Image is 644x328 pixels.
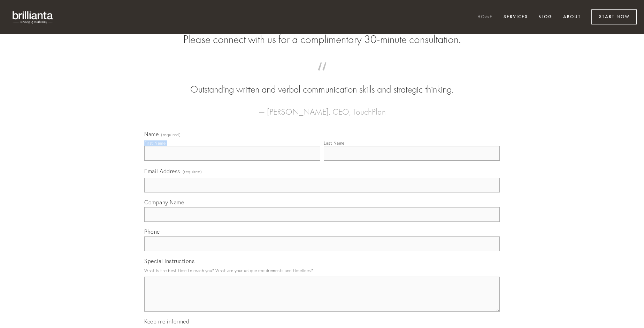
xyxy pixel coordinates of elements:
[161,133,181,137] span: (required)
[155,69,489,83] span: “
[534,12,557,23] a: Blog
[155,69,489,96] blockquote: Outstanding written and verbal communication skills and strategic thinking.
[144,318,189,325] span: Keep me informed
[155,96,489,119] figcaption: — [PERSON_NAME], CEO, TouchPlan
[144,131,159,138] span: Name
[7,7,59,27] img: brillianta - research, strategy, marketing
[144,140,166,146] div: First Name
[144,33,500,46] h2: Please connect with us for a complimentary 30-minute consultation.
[144,199,184,206] span: Company Name
[499,12,532,23] a: Services
[144,257,194,264] span: Special Instructions
[144,266,500,275] p: What is the best time to reach you? What are your unique requirements and timelines?
[473,12,497,23] a: Home
[324,140,345,146] div: Last Name
[144,228,160,235] span: Phone
[591,9,637,24] a: Start Now
[183,167,202,176] span: (required)
[144,168,180,175] span: Email Address
[559,12,585,23] a: About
